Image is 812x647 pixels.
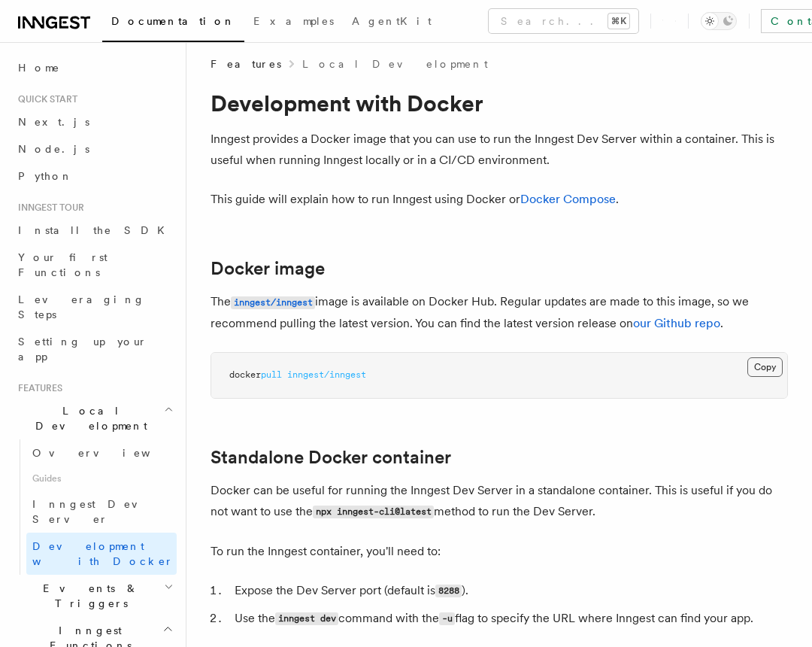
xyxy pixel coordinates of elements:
[12,93,77,105] span: Quick start
[435,585,462,597] code: 8288
[633,316,720,330] a: our Github repo
[12,439,177,575] div: Local Development
[302,56,488,71] a: Local Development
[12,108,177,135] a: Next.js
[12,54,177,81] a: Home
[520,192,616,206] a: Docker Compose
[489,9,638,33] button: Search...⌘K
[12,286,177,328] a: Leveraging Steps
[26,533,177,575] a: Development with Docker
[211,129,788,171] p: Inngest provides a Docker image that you can use to run the Inngest Dev Server within a container...
[211,189,788,210] p: This guide will explain how to run Inngest using Docker or .
[287,369,366,380] span: inngest/inngest
[18,224,174,236] span: Install the SDK
[18,60,60,75] span: Home
[231,294,315,308] a: inngest/inngest
[244,5,343,41] a: Examples
[313,506,434,518] code: npx inngest-cli@latest
[701,12,737,30] button: Toggle dark mode
[211,56,281,71] span: Features
[275,612,338,625] code: inngest dev
[12,403,164,433] span: Local Development
[12,397,177,439] button: Local Development
[343,5,441,41] a: AgentKit
[12,163,177,190] a: Python
[352,15,432,27] span: AgentKit
[12,382,62,394] span: Features
[211,258,325,279] a: Docker image
[18,251,108,278] span: Your first Functions
[18,293,145,320] span: Leveraging Steps
[18,170,73,182] span: Python
[18,143,89,155] span: Node.js
[12,217,177,244] a: Install the SDK
[12,135,177,163] a: Node.js
[230,580,788,602] li: Expose the Dev Server port (default is ).
[608,14,629,29] kbd: ⌘K
[231,296,315,309] code: inngest/inngest
[18,336,147,363] span: Setting up your app
[211,291,788,334] p: The image is available on Docker Hub. Regular updates are made to this image, so we recommend pul...
[111,15,235,27] span: Documentation
[26,491,177,533] a: Inngest Dev Server
[211,480,788,523] p: Docker can be useful for running the Inngest Dev Server in a standalone container. This is useful...
[747,357,783,377] button: Copy
[211,90,788,117] h1: Development with Docker
[26,439,177,466] a: Overview
[32,540,174,567] span: Development with Docker
[261,369,282,380] span: pull
[18,116,89,128] span: Next.js
[211,447,451,468] a: Standalone Docker container
[32,498,161,525] span: Inngest Dev Server
[12,244,177,286] a: Your first Functions
[12,202,84,214] span: Inngest tour
[102,5,244,42] a: Documentation
[439,612,455,625] code: -u
[12,328,177,370] a: Setting up your app
[229,369,261,380] span: docker
[26,466,177,491] span: Guides
[12,581,164,611] span: Events & Triggers
[32,447,187,459] span: Overview
[211,541,788,562] p: To run the Inngest container, you'll need to:
[253,15,334,27] span: Examples
[230,608,788,630] li: Use the command with the flag to specify the URL where Inngest can find your app.
[12,575,177,617] button: Events & Triggers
